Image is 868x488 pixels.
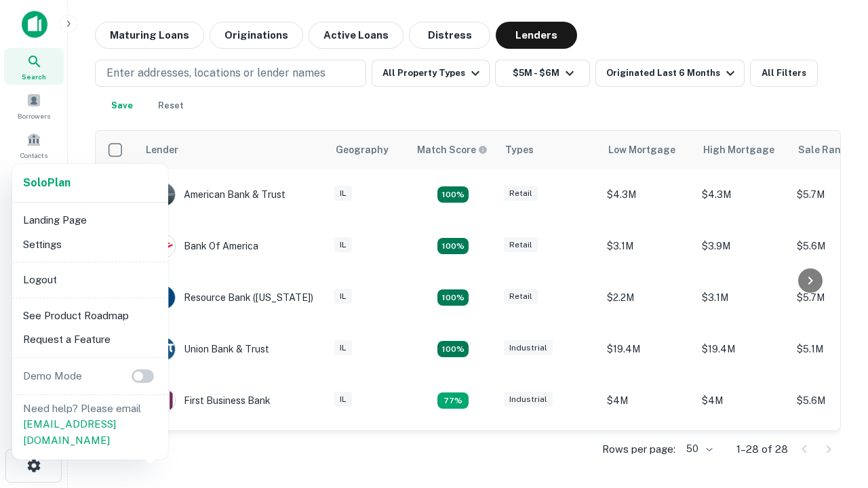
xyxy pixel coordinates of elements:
a: [EMAIL_ADDRESS][DOMAIN_NAME] [23,418,116,446]
a: SoloPlan [23,175,71,191]
li: Request a Feature [18,327,163,352]
li: See Product Roadmap [18,304,163,328]
strong: Solo Plan [23,176,71,189]
li: Settings [18,232,163,257]
p: Need help? Please email [23,401,157,449]
li: Landing Page [18,208,163,232]
p: Demo Mode [18,368,87,384]
li: Logout [18,268,163,292]
iframe: Chat Widget [800,336,868,401]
